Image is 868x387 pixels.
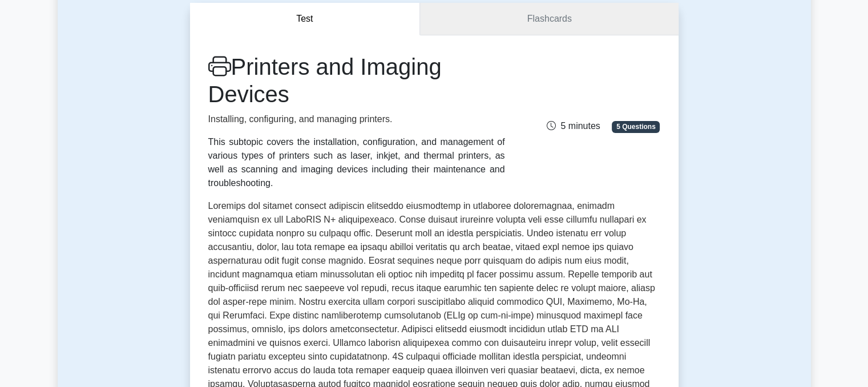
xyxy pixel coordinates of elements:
[547,121,600,131] span: 5 minutes
[208,53,505,108] h1: Printers and Imaging Devices
[420,3,678,35] a: Flashcards
[190,3,421,35] button: Test
[208,112,505,126] p: Installing, configuring, and managing printers.
[208,135,505,190] div: This subtopic covers the installation, configuration, and management of various types of printers...
[612,121,660,132] span: 5 Questions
